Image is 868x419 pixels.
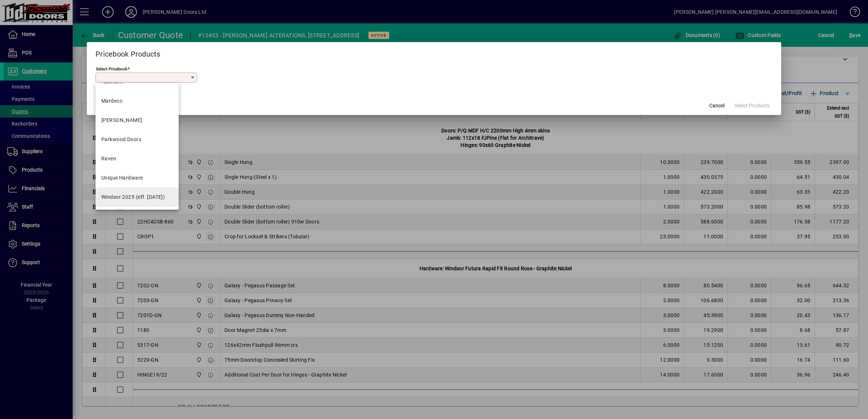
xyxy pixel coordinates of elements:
[96,149,179,168] mat-option: Raven
[709,102,725,110] span: Cancel
[101,174,143,182] div: Unique Hardware
[101,155,116,163] div: Raven
[705,99,729,112] button: Cancel
[96,130,179,149] mat-option: Parkwood Doors
[96,91,179,111] mat-option: Mardeco
[101,97,122,105] div: Mardeco
[96,168,179,188] mat-option: Unique Hardware
[87,42,781,63] h2: Pricebook Products
[96,111,179,130] mat-option: Miles Nelson
[101,116,142,124] div: [PERSON_NAME]
[96,66,127,71] mat-label: Select Pricebook
[96,188,179,207] mat-option: Windsor 2025 (eff. 1 March)
[101,193,165,201] div: Windsor 2025 (eff. [DATE])
[101,136,141,143] div: Parkwood Doors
